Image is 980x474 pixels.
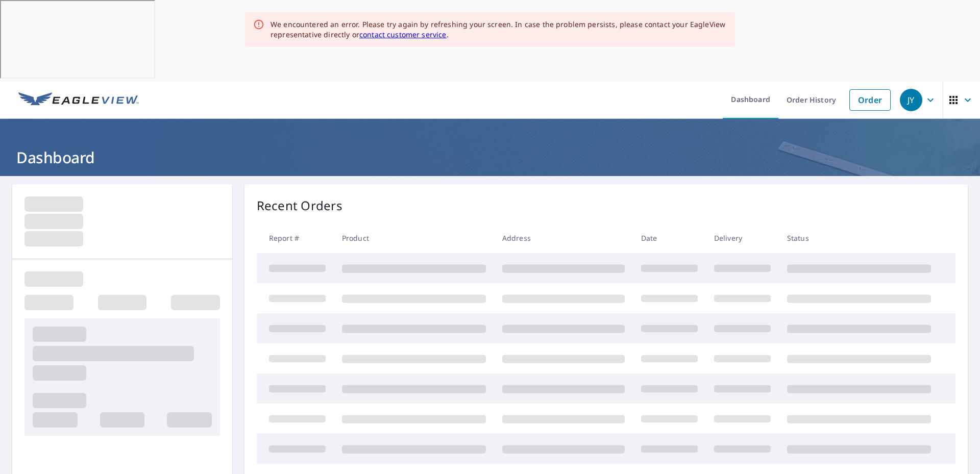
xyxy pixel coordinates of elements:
th: Status [779,223,939,253]
a: Order [849,89,891,111]
th: Delivery [706,223,779,253]
img: EV Logo [18,92,139,108]
th: Date [633,223,706,253]
p: Recent Orders [257,196,342,215]
div: JY [900,89,922,111]
h1: Dashboard [12,147,968,168]
th: Address [494,223,633,253]
div: We encountered an error. Please try again by refreshing your screen. In case the problem persists... [271,19,727,40]
button: JY [896,82,943,119]
a: contact customer service [359,30,447,39]
a: Dashboard [723,82,778,119]
th: Report # [257,223,334,253]
th: Product [334,223,494,253]
a: EV Logo [12,82,145,119]
a: Order History [778,82,844,119]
